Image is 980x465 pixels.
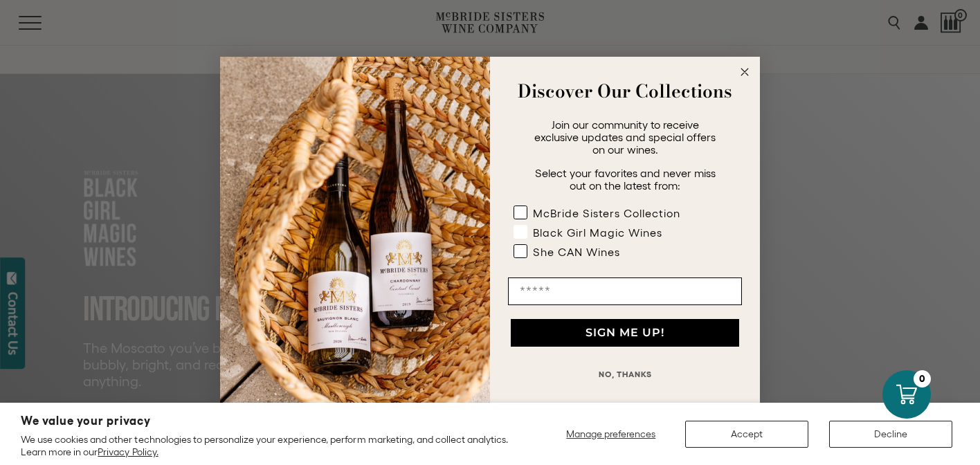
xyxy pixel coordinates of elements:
button: Manage preferences [558,421,664,448]
button: Decline [829,421,952,448]
button: SIGN ME UP! [511,319,739,347]
strong: Discover Our Collections [518,77,732,104]
button: Close dialog [736,64,753,80]
span: Manage preferences [566,428,655,439]
input: Email [508,277,742,305]
img: 42653730-7e35-4af7-a99d-12bf478283cf.jpeg [220,57,490,409]
button: NO, THANKS [508,361,742,388]
div: 0 [914,370,931,387]
div: Black Girl Magic Wines [533,226,662,239]
span: Select your favorites and never miss out on the latest from: [535,167,716,192]
a: Privacy Policy. [98,446,158,457]
button: Accept [685,421,808,448]
p: We use cookies and other technologies to personalize your experience, perform marketing, and coll... [21,433,511,458]
div: She CAN Wines [533,246,620,258]
h2: We value your privacy [21,415,511,427]
div: McBride Sisters Collection [533,207,680,219]
span: Join our community to receive exclusive updates and special offers on our wines. [534,118,716,156]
